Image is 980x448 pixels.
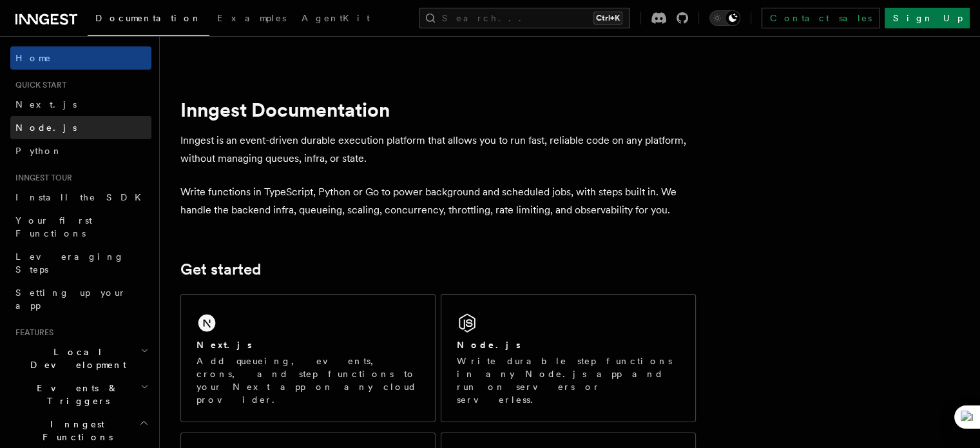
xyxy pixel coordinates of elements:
a: Get started [180,260,261,278]
a: Next.js [10,93,151,116]
a: Next.jsAdd queueing, events, crons, and step functions to your Next app on any cloud provider. [180,294,436,422]
span: Node.js [15,122,77,133]
a: Python [10,139,151,162]
h1: Inngest Documentation [180,98,696,121]
span: Home [15,52,52,64]
h2: Node.js [457,338,521,351]
a: AgentKit [294,4,378,35]
p: Write durable step functions in any Node.js app and run on servers or serverless. [457,355,680,406]
span: Setting up your app [15,287,126,311]
button: Toggle dark mode [709,10,740,26]
span: Events & Triggers [10,382,140,407]
span: Your first Functions [15,215,92,239]
span: Examples [217,13,286,23]
span: Inngest tour [10,173,72,183]
span: Leveraging Steps [15,251,124,275]
kbd: Ctrl+K [593,12,622,24]
a: Contact sales [762,8,879,28]
span: Install the SDK [15,192,149,202]
a: Home [10,46,151,70]
span: Inngest Functions [10,418,139,443]
a: Node.js [10,116,151,139]
a: Leveraging Steps [10,245,151,281]
a: Node.jsWrite durable step functions in any Node.js app and run on servers or serverless. [441,294,696,422]
span: Quick start [10,80,66,90]
p: Add queueing, events, crons, and step functions to your Next app on any cloud provider. [197,355,419,406]
button: Search...Ctrl+K [419,8,630,28]
span: Local Development [10,346,140,371]
p: Inngest is an event-driven durable execution platform that allows you to run fast, reliable code ... [180,131,696,168]
p: Write functions in TypeScript, Python or Go to power background and scheduled jobs, with steps bu... [180,183,696,219]
a: Install the SDK [10,186,151,209]
span: Documentation [95,13,202,23]
a: Sign Up [885,8,970,28]
a: Setting up your app [10,281,151,317]
button: Events & Triggers [10,376,151,413]
a: Your first Functions [10,209,151,245]
a: Examples [209,4,294,35]
span: Python [15,146,62,156]
button: Local Development [10,340,151,376]
span: Features [10,327,53,338]
h2: Next.js [197,338,252,351]
span: Next.js [15,99,77,110]
span: AgentKit [302,13,370,23]
a: Documentation [88,4,209,36]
